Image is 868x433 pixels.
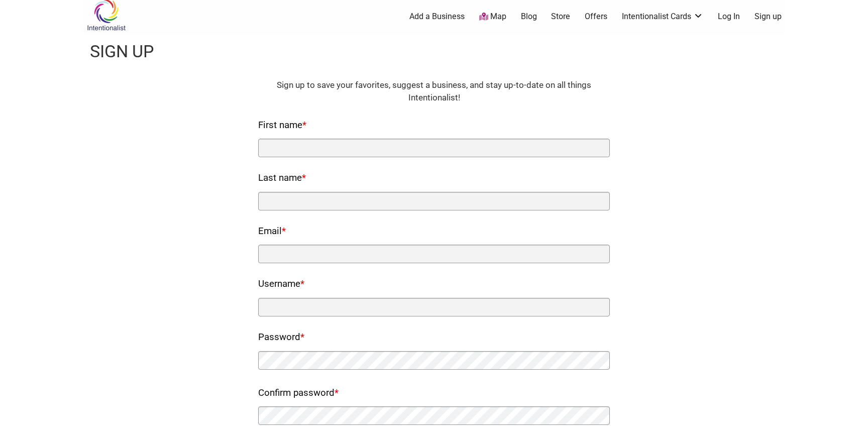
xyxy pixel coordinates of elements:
div: Sign up to save your favorites, suggest a business, and stay up-to-date on all things Intentional... [258,79,610,104]
a: Add a Business [409,11,465,22]
h1: Sign up [90,40,154,64]
a: Map [479,11,506,23]
label: First name [258,117,306,134]
a: Offers [585,11,607,22]
label: Last name [258,170,306,187]
a: Intentionalist Cards [622,11,703,22]
label: Email [258,223,286,240]
a: Log In [718,11,740,22]
label: Username [258,276,304,293]
label: Password [258,329,304,346]
a: Blog [521,11,537,22]
a: Sign up [754,11,782,22]
a: Store [551,11,570,22]
label: Confirm password [258,385,339,402]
